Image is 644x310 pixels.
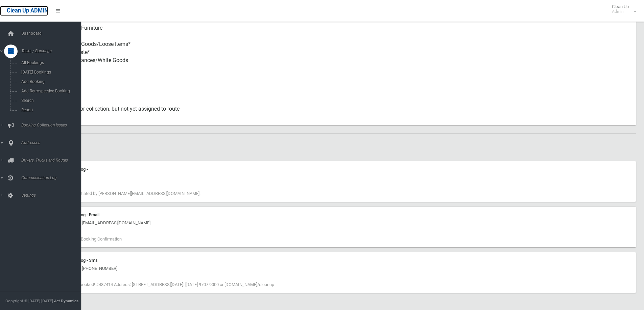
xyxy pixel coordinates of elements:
[612,9,629,14] small: Admin
[47,219,632,227] div: [DATE] 10:09 pm - [EMAIL_ADDRESS][DOMAIN_NAME]
[54,101,630,125] div: Approved for collection, but not yet assigned to route
[47,173,632,181] div: [DATE] 9:36 am
[54,20,630,77] div: Household Furniture Electronics Household Goods/Loose Items* Garden Waste* Metal Appliances/White...
[19,98,80,103] span: Search
[19,140,86,145] span: Addresses
[19,60,80,65] span: All Bookings
[19,49,86,53] span: Tasks / Bookings
[19,123,86,128] span: Booking Collection Issues
[7,7,48,14] span: Clean Up ADMIN
[19,79,80,84] span: Add Booking
[54,77,630,101] div: No
[609,4,636,14] span: Clean Up
[30,142,636,150] h2: History
[47,211,632,219] div: Communication Log - Email
[19,89,80,93] span: Add Retrospective Booking
[47,264,632,273] div: [DATE] 10:09 pm - [PHONE_NUMBER]
[19,31,86,36] span: Dashboard
[54,113,630,121] small: Status
[54,64,630,73] small: Items
[47,282,274,287] span: Your Clean-Up is booked! #487414 Address: [STREET_ADDRESS][DATE]: [DATE] 9707 9000 or [DOMAIN_NAM...
[54,89,630,97] small: Oversized
[5,299,53,303] span: Copyright © [DATE]-[DATE]
[47,236,122,242] span: Booked Clean Up Booking Confirmation
[47,165,632,173] div: Communication Log -
[19,175,86,180] span: Communication Log
[19,158,86,163] span: Drivers, Trucks and Routes
[19,108,80,112] span: Report
[54,299,78,303] strong: Jet Dynamics
[47,256,632,264] div: Communication Log - Sms
[47,191,200,196] span: Booking edited initiated by [PERSON_NAME][EMAIL_ADDRESS][DOMAIN_NAME].
[19,193,86,198] span: Settings
[19,70,80,75] span: [DATE] Bookings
